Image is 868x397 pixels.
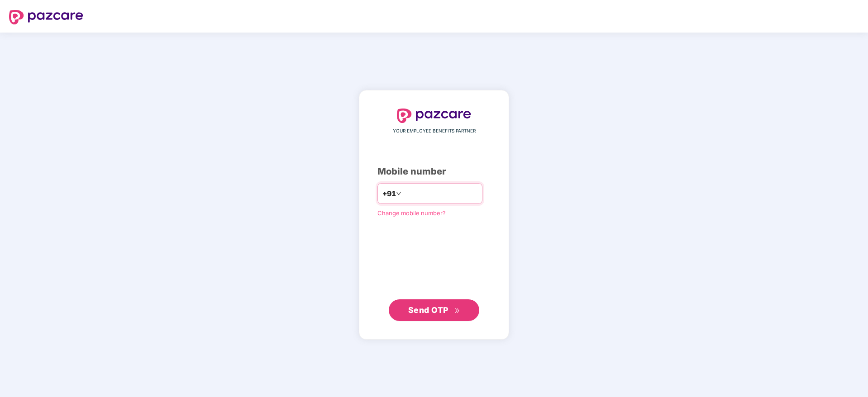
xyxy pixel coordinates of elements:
span: double-right [454,308,460,314]
span: +91 [382,188,396,199]
a: Change mobile number? [377,209,446,217]
div: Mobile number [377,165,491,179]
img: logo [9,10,83,24]
img: logo [397,109,471,123]
button: Send OTPdouble-right [389,299,479,321]
span: YOUR EMPLOYEE BENEFITS PARTNER [393,128,476,135]
span: Send OTP [408,305,448,315]
span: down [396,191,401,196]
